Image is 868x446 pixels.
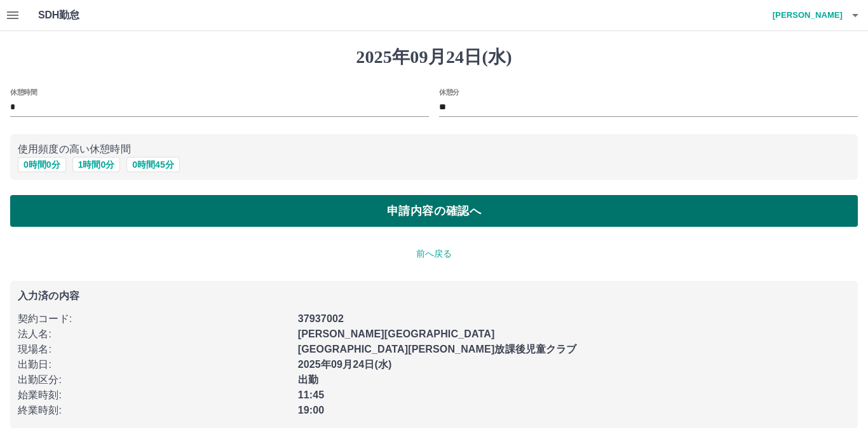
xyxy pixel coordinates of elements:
b: [PERSON_NAME][GEOGRAPHIC_DATA] [298,328,495,339]
p: 終業時刻 : [18,403,290,418]
b: 37937002 [298,313,344,324]
b: 出勤 [298,374,318,385]
h1: 2025年09月24日(水) [10,46,858,68]
button: 0時間0分 [18,157,66,172]
p: 使用頻度の高い休憩時間 [18,142,850,157]
button: 0時間45分 [126,157,179,172]
label: 休憩時間 [10,87,37,97]
p: 出勤区分 : [18,372,290,388]
b: 11:45 [298,389,325,400]
button: 1時間0分 [72,157,121,172]
p: 始業時刻 : [18,388,290,403]
p: 契約コード : [18,311,290,327]
b: 2025年09月24日(水) [298,359,392,370]
b: 19:00 [298,405,325,416]
p: 現場名 : [18,342,290,357]
b: [GEOGRAPHIC_DATA][PERSON_NAME]放課後児童クラブ [298,344,577,355]
button: 申請内容の確認へ [10,195,858,227]
label: 休憩分 [439,87,459,97]
p: 前へ戻る [10,247,858,260]
p: 入力済の内容 [18,291,850,301]
p: 出勤日 : [18,357,290,372]
p: 法人名 : [18,327,290,342]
